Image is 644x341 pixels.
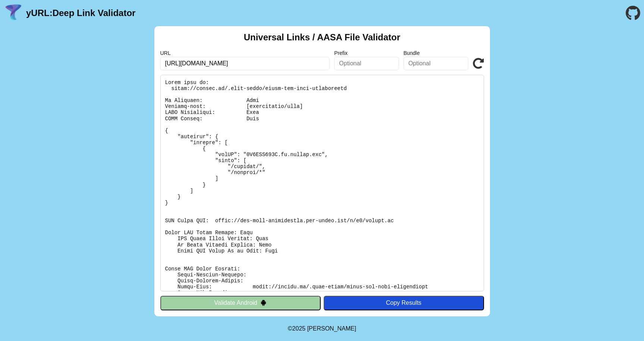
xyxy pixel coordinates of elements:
[403,57,468,70] input: Optional
[307,325,356,332] a: Michael Ibragimchayev's Personal Site
[334,50,399,56] label: Prefix
[4,3,23,23] img: yURL Logo
[327,300,480,306] div: Copy Results
[292,325,306,332] span: 2025
[160,75,484,291] pre: Lorem ipsu do: sitam://consec.ad/.elit-seddo/eiusm-tem-inci-utlaboreetd Ma Aliquaen: Admi Veniamq...
[160,296,321,310] button: Validate Android
[160,50,330,56] label: URL
[244,32,400,43] h2: Universal Links / AASA File Validator
[403,50,468,56] label: Bundle
[160,57,330,70] input: Required
[260,300,267,306] img: droidIcon.svg
[334,57,399,70] input: Optional
[324,296,484,310] button: Copy Results
[288,316,356,341] footer: ©
[26,8,135,18] a: yURL:Deep Link Validator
